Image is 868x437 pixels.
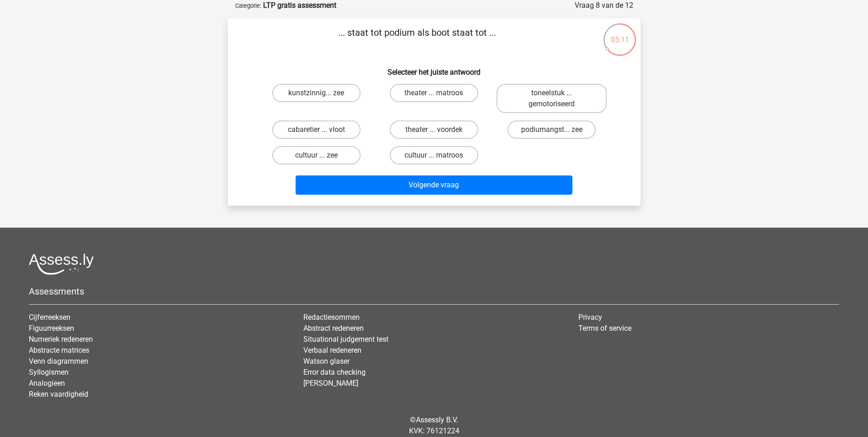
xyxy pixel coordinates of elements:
[29,286,839,297] h5: Assessments
[29,368,69,377] a: Syllogismen
[29,324,74,333] a: Figuurreeksen
[29,253,94,275] img: Assessly logo
[390,120,478,139] label: theater ... voordek
[29,346,89,355] a: Abstracte matrices
[303,313,360,322] a: Redactiesommen
[303,346,361,355] a: Verbaal redeneren
[296,175,572,195] button: Volgende vraag
[29,379,65,388] a: Analogieen
[390,146,478,164] label: cultuur ... matroos
[272,146,361,164] label: cultuur ... zee
[243,26,592,53] p: ... staat tot podium als boot staat tot ...
[272,120,361,139] label: cabaretier ... vloot
[390,84,478,102] label: theater ... matroos
[29,390,88,399] a: Reken vaardigheid
[303,357,350,366] a: Watson glaser
[416,415,458,424] a: Assessly B.V.
[303,335,388,344] a: Situational judgement test
[272,84,361,102] label: kunstzinnig... zee
[578,313,602,322] a: Privacy
[263,1,336,10] strong: LTP gratis assessment
[29,313,70,322] a: Cijferreeksen
[578,324,631,333] a: Terms of service
[496,84,607,113] label: toneelstuk ... gemotoriseerd
[303,368,366,377] a: Error data checking
[507,120,596,139] label: podiumangst... zee
[243,60,626,76] h6: Selecteer het juiste antwoord
[603,22,637,45] div: 05:11
[303,379,358,388] a: [PERSON_NAME]
[303,324,364,333] a: Abstract redeneren
[29,357,88,366] a: Venn diagrammen
[29,335,93,344] a: Numeriek redeneren
[235,2,261,9] small: Categorie:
